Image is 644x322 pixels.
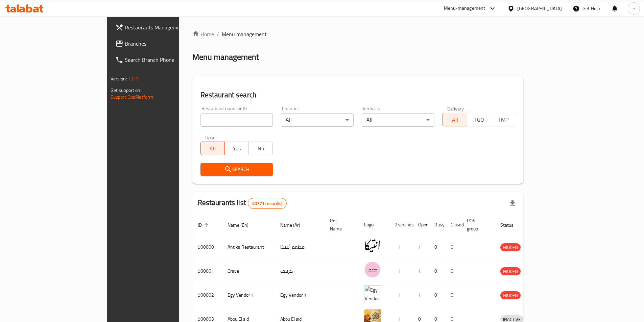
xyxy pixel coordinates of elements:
[228,144,246,153] span: Yes
[491,113,515,126] button: TMP
[500,291,521,299] div: HIDDEN
[217,30,219,38] li: /
[125,40,209,48] span: Branches
[470,115,488,125] span: TGO
[275,235,325,259] td: مطعم أنتيكا
[429,259,445,283] td: 0
[110,19,215,35] a: Restaurants Management
[204,144,222,153] span: All
[389,235,413,259] td: 1
[429,235,445,259] td: 0
[222,235,275,259] td: Antika Restaurant
[222,259,275,283] td: Crave
[111,74,127,83] span: Version:
[248,142,273,155] button: No
[125,56,209,64] span: Search Branch Phone
[206,165,268,174] span: Search
[444,4,485,13] div: Menu-management
[467,113,491,126] button: TGO
[275,283,325,307] td: Egy Vendor 1
[364,261,381,278] img: Crave
[389,283,413,307] td: 1
[447,106,464,111] label: Delivery
[192,30,524,38] nav: breadcrumb
[413,283,429,307] td: 1
[330,217,351,233] span: Ref. Name
[467,217,487,233] span: POS group
[500,243,521,251] div: HIDDEN
[364,237,381,254] img: Antika Restaurant
[413,235,429,259] td: 1
[446,115,464,125] span: All
[500,292,521,299] span: HIDDEN
[500,268,521,275] span: HIDDEN
[248,198,287,209] div: Total records count
[445,259,461,283] td: 0
[517,5,562,12] div: [GEOGRAPHIC_DATA]
[429,283,445,307] td: 0
[228,221,257,229] span: Name (En)
[200,163,273,176] button: Search
[275,259,325,283] td: كرييف
[429,215,445,235] th: Busy
[111,86,142,95] span: Get support on:
[494,115,512,125] span: TMP
[281,113,354,127] div: All
[111,93,153,101] a: Support.OpsPlatform
[445,235,461,259] td: 0
[110,52,215,68] a: Search Branch Phone
[200,113,273,127] input: Search for restaurant name or ID..
[200,90,516,100] h2: Restaurant search
[128,74,139,83] span: 1.0.0
[198,198,287,209] h2: Restaurants list
[362,113,434,127] div: All
[200,142,225,155] button: All
[413,259,429,283] td: 1
[110,35,215,52] a: Branches
[222,30,267,38] span: Menu management
[205,135,218,140] label: Upsell
[224,142,249,155] button: Yes
[222,283,275,307] td: Egy Vendor 1
[445,283,461,307] td: 0
[359,215,389,235] th: Logo
[445,215,461,235] th: Closed
[389,215,413,235] th: Branches
[192,52,259,63] h2: Menu management
[389,259,413,283] td: 1
[504,195,521,212] div: Export file
[633,5,635,12] span: e
[252,144,270,153] span: No
[413,215,429,235] th: Open
[364,285,381,302] img: Egy Vendor 1
[500,221,522,229] span: Status
[125,23,209,31] span: Restaurants Management
[500,244,521,251] span: HIDDEN
[280,221,309,229] span: Name (Ar)
[443,113,467,126] button: All
[198,221,211,229] span: ID
[248,200,286,207] span: 40771 record(s)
